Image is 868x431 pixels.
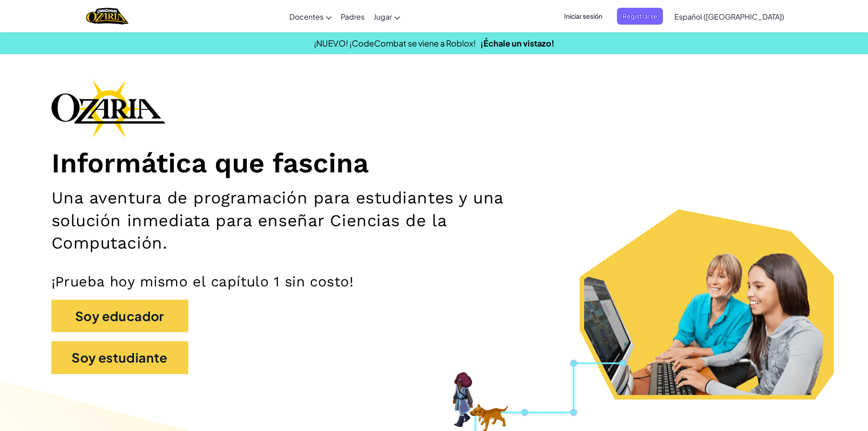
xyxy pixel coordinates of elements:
[559,8,608,25] button: Iniciar sesión
[51,273,817,291] p: ¡Prueba hoy mismo el capítulo 1 sin costo!
[369,4,405,29] a: Jugar
[670,4,789,29] a: Español ([GEOGRAPHIC_DATA])
[86,7,128,26] img: Home
[51,79,165,138] img: Ozaria branding logo
[480,38,555,48] a: ¡Échale un vistazo!
[51,300,188,332] button: Soy educador
[51,147,817,180] h1: Informática que fascina
[314,38,476,48] span: ¡NUEVO! ¡CodeCombat se viene a Roblox!
[674,12,784,21] span: Español ([GEOGRAPHIC_DATA])
[86,7,128,26] a: Ozaria by CodeCombat logo
[285,4,336,29] a: Docentes
[336,4,369,29] a: Padres
[374,12,392,21] span: Jugar
[51,341,188,374] button: Soy estudiante
[289,12,324,21] span: Docentes
[51,187,565,254] h2: Una aventura de programación para estudiantes y una solución inmediata para enseñar Ciencias de l...
[617,8,663,25] button: Registrarse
